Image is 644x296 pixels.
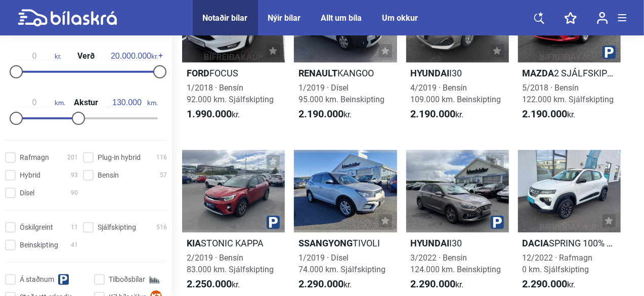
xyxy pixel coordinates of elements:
span: 93 [71,170,78,181]
span: kr. [187,108,240,120]
span: 11 [71,222,78,233]
span: kr. [111,52,158,61]
span: Verð [75,52,97,60]
h2: STONIC KAPPA [182,237,285,249]
span: Á staðnum [20,274,54,285]
span: kr. [298,278,352,290]
img: parking.png [491,216,504,229]
h2: TIVOLI [294,237,397,249]
h2: I30 [406,67,509,79]
b: Kia [187,238,201,248]
span: 4/2019 · Bensín 109.000 km. Beinskipting [411,83,501,104]
span: km. [107,98,158,107]
a: Notaðir bílar [203,13,248,23]
span: Óskilgreint [20,222,53,233]
b: Renault [298,68,337,78]
img: parking.png [603,46,616,59]
span: 2/2019 · Bensín 83.000 km. Sjálfskipting [187,253,274,274]
a: Um okkur [382,13,418,23]
b: Mazda [523,68,554,78]
span: 201 [67,152,78,163]
img: parking.png [267,216,280,229]
span: kr. [298,108,352,120]
b: 1.990.000 [187,108,232,120]
span: 90 [71,188,78,198]
b: 2.290.000 [298,278,344,290]
b: 2.190.000 [523,108,568,120]
span: Hybrid [20,170,40,181]
b: 2.250.000 [187,278,232,290]
h2: SPRING 100% RAFMAGN 230 KM DRÆGNI [518,237,621,249]
h2: FOCUS [182,67,285,79]
span: 1/2019 · Dísel 74.000 km. Sjálfskipting [298,253,385,274]
img: user-login.svg [597,12,608,24]
span: 1/2018 · Bensín 92.000 km. Sjálfskipting [187,83,274,104]
span: Rafmagn [20,152,49,163]
b: 2.290.000 [523,278,568,290]
span: kr. [411,108,464,120]
span: 57 [160,170,167,181]
b: 2.290.000 [411,278,456,290]
span: 116 [156,152,167,163]
b: Ssangyong [298,238,353,248]
span: kr. [411,278,464,290]
span: 41 [71,240,78,250]
span: kr. [523,108,576,120]
span: Sjálfskipting [98,222,136,233]
b: 2.190.000 [298,108,344,120]
h2: I30 [406,237,509,249]
h2: 2 SJÁLFSKIPTUR [518,67,621,79]
h2: KANGOO [294,67,397,79]
span: 1/2019 · Dísel 95.000 km. Beinskipting [298,83,384,104]
span: kr. [187,278,240,290]
span: kr. [523,278,576,290]
a: Allt um bíla [321,13,362,23]
b: Hyundai [411,68,450,78]
span: Dísel [20,188,34,198]
span: 12/2022 · Rafmagn 0 km. Sjálfskipting [523,253,593,274]
span: 5/2018 · Bensín 122.000 km. Sjálfskipting [523,83,614,104]
span: Bensín [98,170,119,181]
b: 2.190.000 [411,108,456,120]
span: Plug-in hybrid [98,152,141,163]
span: km. [14,98,65,107]
span: kr. [14,52,61,61]
span: Tilboðsbílar [109,274,145,285]
span: Akstur [71,99,101,107]
b: Dacia [523,238,549,248]
b: Ford [187,68,209,78]
span: 516 [156,222,167,233]
b: Hyundai [411,238,450,248]
a: Nýir bílar [268,13,301,23]
span: Beinskipting [20,240,58,250]
span: 3/2022 · Bensín 124.000 km. Beinskipting [411,253,501,274]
